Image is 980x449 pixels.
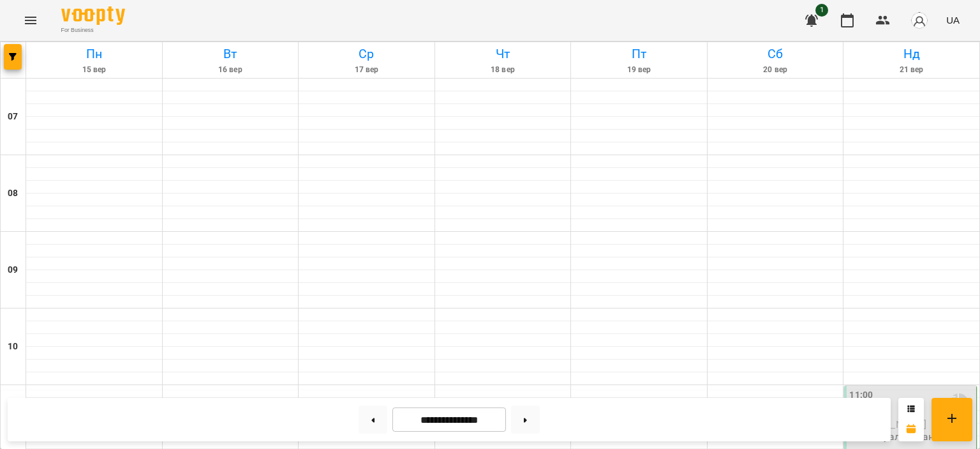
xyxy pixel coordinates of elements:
img: avatar_s.png [910,11,928,29]
h6: Сб [709,44,842,64]
span: 1 [815,4,828,17]
button: Menu [15,5,46,36]
h6: Вт [165,44,297,64]
button: UA [941,8,965,32]
h6: 15 вер [28,64,160,76]
h6: 21 вер [845,64,977,76]
img: Voopty Logo [61,6,125,25]
h6: 07 [8,110,18,124]
h6: 09 [8,263,18,277]
h6: Пн [28,44,160,64]
h6: Нд [845,44,977,64]
h6: 20 вер [709,64,842,76]
h6: Ср [301,44,433,64]
h6: 19 вер [573,64,705,76]
span: UA [946,13,960,27]
h6: 10 [8,340,18,354]
h6: 08 [8,186,18,201]
label: 11:00 [849,388,873,402]
h6: Пт [573,44,705,64]
h6: Чт [437,44,569,64]
h6: 17 вер [301,64,433,76]
h6: 18 вер [437,64,569,76]
h6: 16 вер [165,64,297,76]
span: For Business [61,26,125,34]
